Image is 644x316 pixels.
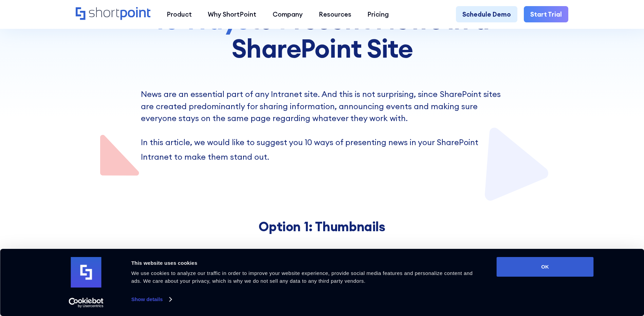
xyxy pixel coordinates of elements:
[141,219,503,234] h2: Option 1: Thumbnails
[131,259,481,267] div: This website uses cookies
[167,9,192,19] div: Product
[273,9,303,19] div: Company
[200,6,264,22] a: Why ShortPoint
[367,9,389,19] div: Pricing
[319,9,351,19] div: Resources
[264,6,311,22] a: Company
[360,6,397,22] a: Pricing
[56,298,116,308] a: Usercentrics Cookiebot - opens in a new window
[497,257,594,277] button: OK
[311,6,359,22] a: Resources
[522,237,644,316] iframe: Chat Widget
[208,9,256,19] div: Why ShortPoint
[141,88,503,163] p: News are an essential part of any Intranet site. And this is not surprising, since SharePoint sit...
[71,257,102,288] img: logo
[76,7,151,21] a: Home
[131,270,473,284] span: We use cookies to analyze our traffic in order to improve your website experience, provide social...
[524,6,568,22] a: Start Trial
[141,6,503,62] h1: to Present News in a SharePoint Site
[456,6,517,22] a: Schedule Demo
[159,6,200,22] a: Product
[131,294,171,304] a: Show details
